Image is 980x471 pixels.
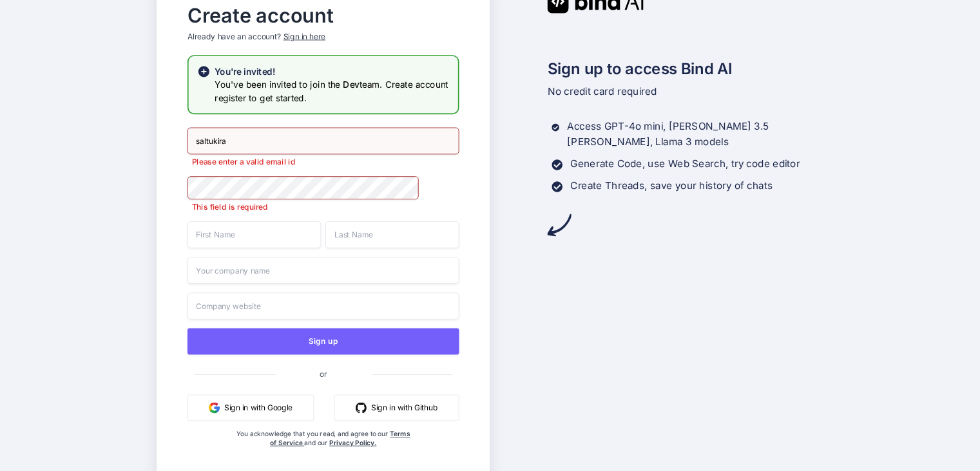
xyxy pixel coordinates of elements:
[548,213,572,237] img: arrow
[283,31,325,42] div: Sign in here
[187,292,459,319] input: Company website
[187,6,459,24] h2: Create account
[270,429,410,446] a: Terms of Service
[334,394,459,421] button: Sign in with Github
[187,394,314,421] button: Sign in with Google
[187,127,459,154] input: Email
[356,402,367,413] img: github
[548,57,823,80] h2: Sign up to access Bind AI
[215,78,449,105] h3: You've been invited to join the team. Create account register to get started.
[187,221,322,248] input: First Name
[570,177,773,193] p: Create Threads, save your history of chats
[276,359,370,386] span: or
[187,257,459,284] input: Your company name
[329,438,376,446] a: Privacy Policy.
[215,65,449,77] h2: You're invited!
[209,402,220,413] img: google
[567,119,823,150] p: Access GPT-4o mini, [PERSON_NAME] 3.5 [PERSON_NAME], Llama 3 models
[187,201,459,212] p: This field is required
[548,83,823,99] p: No credit card required
[325,221,459,248] input: Last Name
[187,156,459,167] p: Please enter a valid email id
[187,328,459,354] button: Sign up
[187,31,459,42] p: Already have an account?
[343,79,360,90] span: Dev
[570,155,800,171] p: Generate Code, use Web Search, try code editor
